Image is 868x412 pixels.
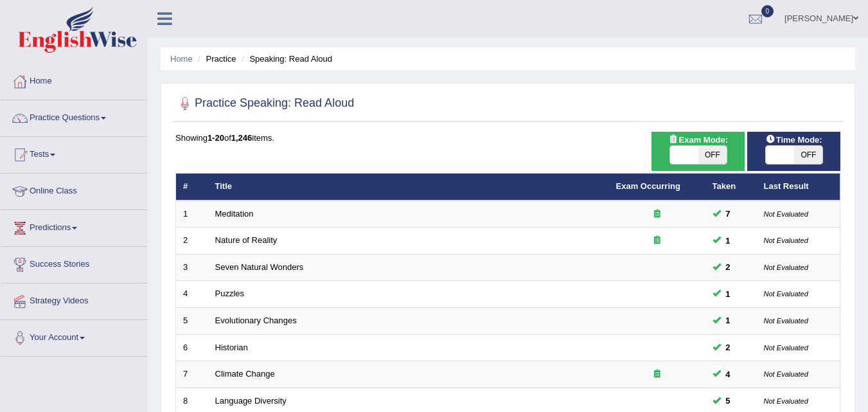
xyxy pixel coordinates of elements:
td: 3 [176,254,208,281]
span: You can still take this question [721,234,736,247]
a: Evolutionary Changes [215,316,297,325]
span: 0 [761,5,774,17]
a: Predictions [1,210,147,242]
a: Home [170,54,193,64]
a: Meditation [215,209,254,219]
td: 1 [176,201,208,228]
a: Exam Occurring [616,181,680,191]
a: Climate Change [215,369,275,379]
div: Exam occurring question [616,368,698,381]
small: Not Evaluated [764,264,808,271]
td: 6 [176,334,208,361]
a: Puzzles [215,289,245,298]
li: Practice [195,53,236,65]
a: Nature of Reality [215,235,278,245]
td: 2 [176,228,208,255]
a: Your Account [1,320,147,352]
span: You can still take this question [721,394,736,408]
th: Last Result [757,174,840,201]
span: You can still take this question [721,341,736,354]
span: OFF [794,146,822,164]
b: 1,246 [231,133,252,143]
a: Online Class [1,174,147,206]
td: 7 [176,361,208,388]
th: Taken [705,174,757,201]
small: Not Evaluated [764,290,808,298]
span: Exam Mode: [663,133,732,147]
small: Not Evaluated [764,237,808,244]
span: You can still take this question [721,368,736,381]
li: Speaking: Read Aloud [238,53,332,65]
h2: Practice Speaking: Read Aloud [175,94,354,113]
a: Home [1,64,147,96]
a: Success Stories [1,247,147,279]
span: You can still take this question [721,207,736,220]
span: You can still take this question [721,287,736,301]
a: Strategy Videos [1,283,147,316]
span: Time Mode: [761,133,828,147]
span: OFF [698,146,727,164]
td: 5 [176,308,208,335]
a: Practice Questions [1,100,147,132]
th: Title [208,174,609,201]
small: Not Evaluated [764,317,808,325]
td: 4 [176,281,208,308]
div: Showing of items. [175,132,840,144]
a: Language Diversity [215,396,287,406]
small: Not Evaluated [764,370,808,378]
a: Seven Natural Wonders [215,262,304,272]
span: You can still take this question [721,260,736,274]
a: Tests [1,137,147,169]
b: 1-20 [208,133,224,143]
div: Show exams occurring in exams [651,132,745,171]
div: Exam occurring question [616,208,698,220]
a: Historian [215,343,248,352]
small: Not Evaluated [764,344,808,352]
span: You can still take this question [721,314,736,327]
div: Exam occurring question [616,235,698,247]
small: Not Evaluated [764,397,808,405]
small: Not Evaluated [764,210,808,218]
th: # [176,174,208,201]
